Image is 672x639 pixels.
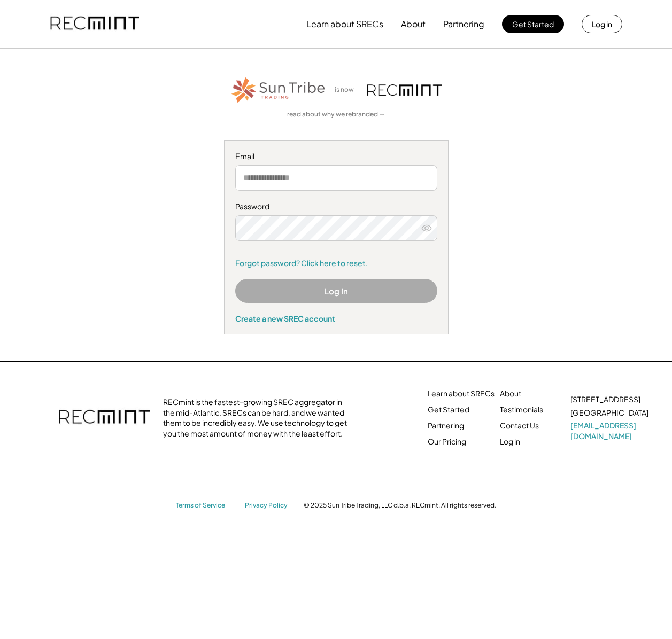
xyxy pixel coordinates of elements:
[235,279,437,303] button: Log In
[428,420,464,431] a: Partnering
[235,314,437,323] div: Create a new SREC account
[428,388,495,399] a: Learn about SRECs
[235,258,437,269] a: Forgot password? Click here to reset.
[570,394,640,405] div: [STREET_ADDRESS]
[582,15,622,33] button: Log in
[428,437,466,447] a: Our Pricing
[502,15,564,33] button: Get Started
[235,201,437,212] div: Password
[500,437,520,447] a: Log in
[570,420,651,441] a: [EMAIL_ADDRESS][DOMAIN_NAME]
[176,501,235,510] a: Terms of Service
[367,84,442,96] img: recmint-logotype%403x.png
[401,13,426,35] button: About
[306,13,383,35] button: Learn about SRECs
[570,408,648,418] div: [GEOGRAPHIC_DATA]
[163,397,353,439] div: RECmint is the fastest-growing SREC aggregator in the mid-Atlantic. SRECs can be hard, and we wan...
[287,110,385,119] a: read about why we rebranded →
[332,85,362,95] div: is now
[245,501,293,510] a: Privacy Policy
[500,420,539,431] a: Contact Us
[443,13,484,35] button: Partnering
[500,388,521,399] a: About
[230,75,327,105] img: STT_Horizontal_Logo%2B-%2BColor.png
[304,501,496,510] div: © 2025 Sun Tribe Trading, LLC d.b.a. RECmint. All rights reserved.
[50,6,139,42] img: recmint-logotype%403x.png
[235,151,437,162] div: Email
[428,404,469,415] a: Get Started
[500,404,543,415] a: Testimonials
[59,399,150,437] img: recmint-logotype%403x.png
